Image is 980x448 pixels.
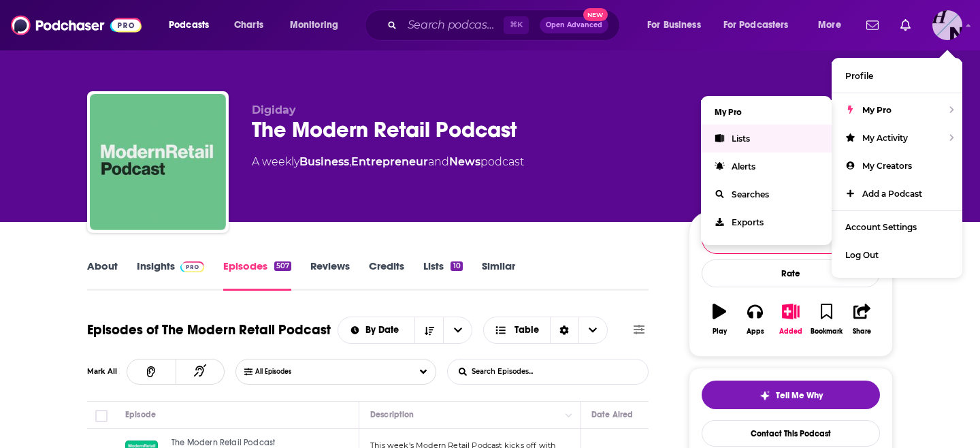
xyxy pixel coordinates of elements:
[550,317,578,343] div: Sort Direction
[338,317,473,344] h2: Choose List sort
[546,22,602,29] span: Open Advanced
[932,10,962,40] button: Show profile menu
[811,327,843,336] div: Bookmark
[252,103,296,116] span: Digiday
[87,368,127,375] div: Mark All
[370,406,414,423] div: Description
[451,261,462,271] div: 10
[428,155,449,168] span: and
[832,62,962,90] a: Profile
[561,407,577,423] button: Column Actions
[832,180,962,208] a: Add a Podcast
[737,295,772,344] button: Apps
[932,10,962,40] span: Logged in as HardNumber5
[11,12,142,38] img: Podchaser - Follow, Share and Rate Podcasts
[895,14,916,37] a: Show notifications dropdown
[832,58,962,278] ul: Show profile menu
[832,152,962,180] a: My Creators
[255,368,318,376] span: All Episodes
[365,325,404,335] span: By Date
[862,133,908,143] span: My Activity
[159,14,227,36] button: open menu
[299,155,349,168] a: Business
[235,359,436,385] button: Choose List Listened
[223,259,291,291] a: Episodes507
[776,390,823,401] span: Tell Me Why
[808,295,844,344] button: Bookmark
[234,16,263,35] span: Charts
[862,105,892,115] span: My Pro
[414,317,443,343] button: Sort Direction
[423,259,462,291] a: Lists10
[290,16,338,35] span: Monitoring
[369,259,404,291] a: Credits
[349,155,351,168] span: ,
[862,161,912,171] span: My Creators
[818,16,841,35] span: More
[171,438,275,447] span: The Modern Retail Podcast
[514,325,539,335] span: Table
[540,17,608,33] button: Open AdvancedNew
[702,420,880,447] a: Contact This Podcast
[932,10,962,40] img: User Profile
[338,325,415,335] button: open menu
[252,154,524,170] div: A weekly podcast
[862,189,922,199] span: Add a Podcast
[449,155,480,168] a: News
[225,14,272,36] a: Charts
[125,406,156,423] div: Episode
[747,327,764,336] div: Apps
[861,14,884,37] a: Show notifications dropdown
[853,327,871,336] div: Share
[504,16,529,34] span: ⌘ K
[280,14,356,36] button: open menu
[180,261,204,272] img: Podchaser Pro
[402,14,504,36] input: Search podcasts, credits, & more...
[689,103,893,188] div: 53Good podcast? Give it some love!
[638,14,718,36] button: open menu
[137,259,204,291] a: InsightsPodchaser Pro
[779,327,802,336] div: Added
[483,317,608,344] button: Choose View
[715,14,808,36] button: open menu
[723,16,789,35] span: For Podcasters
[583,8,608,21] span: New
[845,295,880,344] button: Share
[702,259,880,287] div: Rate
[378,10,633,41] div: Search podcasts, credits, & more...
[759,390,770,401] img: tell me why sparkle
[274,261,291,271] div: 507
[591,406,633,423] div: Date Aired
[647,16,701,35] span: For Business
[87,259,118,291] a: About
[351,155,428,168] a: Entrepreneur
[702,295,737,344] button: Play
[482,259,515,291] a: Similar
[87,321,331,338] h1: Episodes of The Modern Retail Podcast
[832,213,962,241] a: Account Settings
[808,14,858,36] button: open menu
[90,94,226,230] img: The Modern Retail Podcast
[773,295,808,344] button: Added
[169,16,209,35] span: Podcasts
[845,71,873,81] span: Profile
[702,381,880,409] button: tell me why sparkleTell Me Why
[713,327,727,336] div: Play
[845,222,917,232] span: Account Settings
[310,259,350,291] a: Reviews
[845,250,879,260] span: Log Out
[443,317,472,343] button: open menu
